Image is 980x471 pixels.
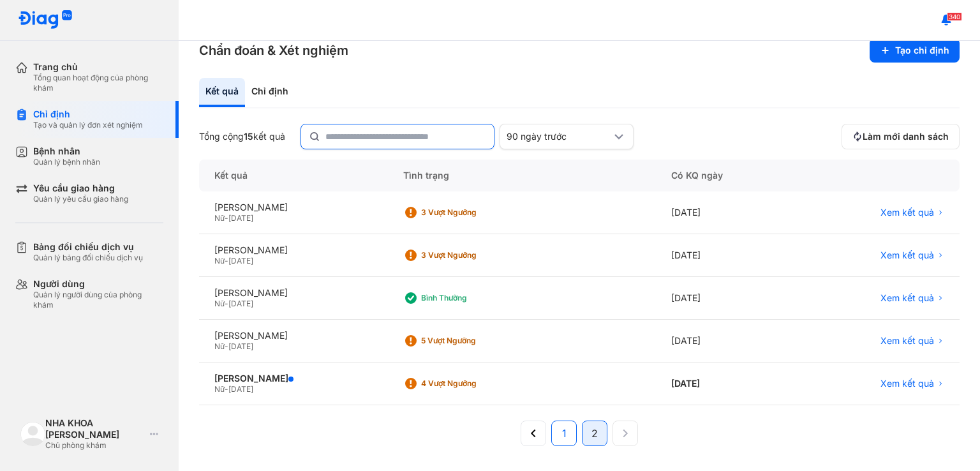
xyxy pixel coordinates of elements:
span: 2 [591,426,598,441]
div: 5 Vượt ngưỡng [421,336,523,346]
span: [DATE] [228,384,253,394]
span: 340 [947,12,962,21]
div: [DATE] [656,191,798,234]
div: Tổng quan hoạt động của phòng khám [33,73,163,93]
button: 1 [551,421,577,446]
div: Người dùng [33,278,163,290]
span: [DATE] [228,256,253,265]
div: [DATE] [656,277,798,320]
div: Yêu cầu giao hàng [33,183,128,194]
div: Bình thường [421,293,523,303]
span: Nữ [214,256,225,265]
span: Xem kết quả [880,207,934,218]
span: Nữ [214,341,225,351]
div: Quản lý bảng đối chiếu dịch vụ [33,253,143,263]
div: Chỉ định [245,78,295,107]
div: Bệnh nhân [33,146,100,157]
span: - [225,299,228,308]
div: NHA KHOA [PERSON_NAME] [45,417,145,440]
div: Tạo và quản lý đơn xét nghiệm [33,120,143,130]
span: Xem kết quả [880,250,934,261]
span: Nữ [214,299,225,308]
img: logo [18,10,73,30]
span: Làm mới danh sách [863,131,949,142]
div: [PERSON_NAME] [214,373,373,384]
div: Kết quả [199,78,245,107]
div: Quản lý yêu cầu giao hàng [33,194,128,204]
div: [PERSON_NAME] [214,202,373,213]
img: logo [20,422,45,447]
button: Làm mới danh sách [842,124,960,149]
div: Kết quả [199,160,388,191]
span: - [225,256,228,265]
span: Xem kết quả [880,292,934,304]
div: Có KQ ngày [656,160,798,191]
div: 4 Vượt ngưỡng [421,378,523,389]
div: [DATE] [656,320,798,363]
div: Chỉ định [33,108,143,120]
span: 1 [562,426,567,441]
span: Xem kết quả [880,335,934,347]
div: Quản lý bệnh nhân [33,157,100,167]
span: - [225,213,228,223]
div: 3 Vượt ngưỡng [421,250,523,260]
div: Tình trạng [388,160,656,191]
span: - [225,341,228,351]
div: Chủ phòng khám [45,440,145,451]
span: [DATE] [228,213,253,223]
span: Xem kết quả [880,378,934,389]
div: Bảng đối chiếu dịch vụ [33,241,143,253]
div: Trang chủ [33,61,163,73]
span: [DATE] [228,341,253,351]
div: [PERSON_NAME] [214,287,373,299]
span: Nữ [214,384,225,394]
span: Nữ [214,213,225,223]
div: [PERSON_NAME] [214,330,373,341]
h3: Chẩn đoán & Xét nghiệm [199,41,348,59]
span: 15 [244,131,253,142]
div: 90 ngày trước [507,131,611,142]
span: [DATE] [228,299,253,308]
span: - [225,384,228,394]
div: Tổng cộng kết quả [199,131,285,142]
div: Quản lý người dùng của phòng khám [33,290,163,310]
div: 3 Vượt ngưỡng [421,207,523,218]
button: 2 [582,421,607,446]
button: Tạo chỉ định [870,38,960,63]
div: [DATE] [656,363,798,405]
div: [PERSON_NAME] [214,244,373,256]
div: [DATE] [656,234,798,277]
